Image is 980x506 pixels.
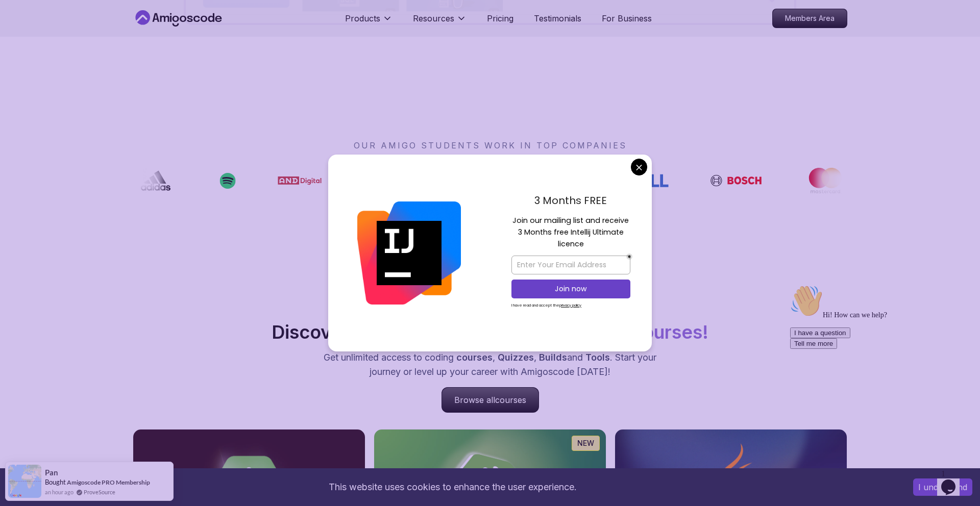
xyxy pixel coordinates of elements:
[498,352,534,363] span: Quizzes
[272,322,708,342] h2: Discover Amigoscode's Latest
[937,465,970,496] iframe: chat widget
[345,12,393,33] button: Products
[4,4,188,68] div: 👋Hi! How can we help?I have a questionTell me more
[133,139,847,151] p: OUR AMIGO STUDENTS WORK IN TOP COMPANIES
[487,12,513,24] a: Pricing
[442,387,539,413] a: Browse allcourses
[4,47,64,58] button: I have a question
[773,9,847,28] p: Members Area
[67,478,150,486] a: Amigoscode PRO Membership
[534,12,581,24] a: Testimonials
[495,395,526,405] span: courses
[913,478,972,496] button: Accept cookies
[413,12,454,24] p: Resources
[4,58,51,68] button: Tell me more
[4,4,37,37] img: :wave:
[442,388,538,412] p: Browse all
[413,12,467,33] button: Resources
[577,438,594,448] p: NEW
[4,31,101,38] span: Hi! How can we help?
[786,281,970,460] iframe: chat widget
[45,468,58,477] span: Pan
[585,352,610,363] span: Tools
[45,488,73,496] span: an hour ago
[456,352,493,363] span: courses
[8,476,898,498] div: This website uses cookies to enhance the user experience.
[772,9,847,28] a: Members Area
[318,350,661,379] p: Get unlimited access to coding , , and . Start your journey or level up your career with Amigosco...
[345,12,380,24] p: Products
[84,488,115,496] a: ProveSource
[45,478,66,486] span: Bought
[539,352,567,363] span: Builds
[602,12,652,24] a: For Business
[8,465,41,498] img: provesource social proof notification image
